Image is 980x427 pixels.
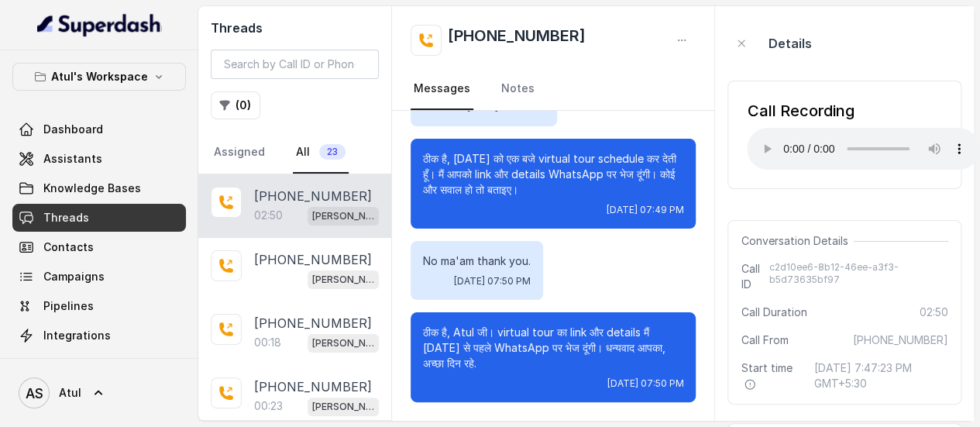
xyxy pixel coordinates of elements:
span: Conversation Details [741,233,854,249]
span: Start time [741,360,802,391]
span: 02:50 [920,305,948,320]
p: [PHONE_NUMBER] [254,187,372,205]
p: ठीक है, Atul जी। virtual tour का link और details मैं [DATE] से पहले WhatsApp पर भेज दूंगी। धन्यवा... [423,325,683,371]
img: light.svg [37,12,162,37]
span: Atul [59,385,81,401]
div: Call Recording [747,100,979,122]
p: [PERSON_NAME] 2 [312,399,374,415]
span: Campaigns [43,269,105,284]
p: [PHONE_NUMBER] [254,314,372,332]
span: API Settings [43,357,111,373]
p: ठीक है, [DATE] को एक बजे virtual tour schedule कर देती हूँ। मैं आपको link और details WhatsApp पर ... [423,151,683,198]
span: 23 [319,144,346,160]
button: (0) [211,91,260,119]
a: Integrations [12,322,186,350]
a: Atul [12,371,186,415]
audio: Your browser does not support the audio element. [747,128,979,170]
a: Pipelines [12,292,186,320]
a: Threads [12,204,186,232]
span: Call ID [741,261,769,292]
span: [DATE] 7:47:23 PM GMT+5:30 [814,360,948,391]
h2: Threads [211,19,379,37]
p: 00:18 [254,335,281,350]
a: Assistants [12,145,186,173]
nav: Tabs [211,132,379,174]
a: Assigned [211,132,268,174]
input: Search by Call ID or Phone Number [211,50,379,79]
p: [PHONE_NUMBER] [254,377,372,396]
span: Knowledge Bases [43,181,141,196]
span: c2d10ee6-8b12-46ee-a3f3-b5d73635bf97 [769,261,948,292]
a: Knowledge Bases [12,174,186,202]
a: Contacts [12,233,186,261]
h2: [PHONE_NUMBER] [448,25,586,56]
span: Contacts [43,239,94,255]
span: Call From [741,332,788,348]
p: [PHONE_NUMBER] [254,250,372,269]
span: Pipelines [43,298,94,314]
button: Atul's Workspace [12,63,186,91]
a: All23 [293,132,349,174]
span: [DATE] 07:50 PM [607,377,683,390]
span: [DATE] 07:49 PM [606,204,683,216]
span: Dashboard [43,122,103,137]
span: Integrations [43,328,111,343]
p: 02:50 [254,208,283,223]
p: No ma'am thank you. [423,253,531,269]
span: [DATE] 07:50 PM [454,275,531,288]
a: Notes [498,68,538,110]
span: Call Duration [741,305,806,320]
p: Details [768,34,811,53]
p: Atul's Workspace [51,67,148,86]
a: Dashboard [12,115,186,143]
nav: Tabs [411,68,696,110]
a: Messages [411,68,473,110]
p: 00:23 [254,398,283,414]
a: Campaigns [12,263,186,291]
a: API Settings [12,351,186,379]
text: AS [26,385,43,401]
p: [PERSON_NAME] 2 [312,336,374,351]
span: Assistants [43,151,102,167]
p: [PERSON_NAME] 2 [312,208,374,224]
p: [PERSON_NAME] 2 [312,272,374,288]
span: [PHONE_NUMBER] [853,332,948,348]
span: Threads [43,210,89,226]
